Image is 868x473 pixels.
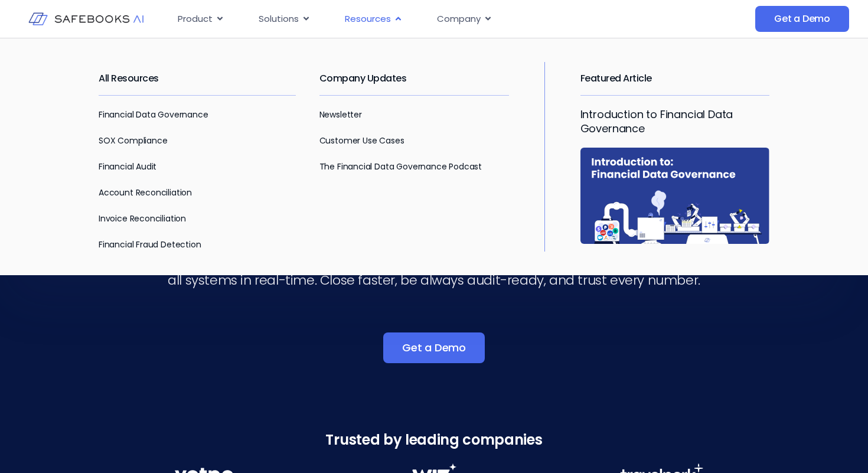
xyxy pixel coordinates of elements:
[319,135,404,146] a: Customer Use Cases
[99,213,186,224] a: Invoice Reconciliation
[345,12,391,26] span: Resources
[99,187,192,198] a: Account Reconciliation
[99,161,156,172] a: Financial Audit
[99,109,208,120] a: Financial Data Governance
[755,6,849,32] a: Get a Demo
[319,109,362,120] a: Newsletter
[168,8,661,31] nav: Menu
[774,13,830,25] span: Get a Demo
[319,161,482,172] a: The Financial Data Governance Podcast
[383,332,485,363] a: Get a Demo
[168,8,661,31] div: Menu Toggle
[99,135,167,146] a: SOX Compliance
[178,12,213,26] span: Product
[402,342,466,354] span: Get a Demo
[580,107,733,136] a: Introduction to Financial Data Governance
[437,12,481,26] span: Company
[259,12,299,26] span: Solutions
[319,62,509,95] h2: Company Updates
[99,239,201,250] a: Financial Fraud Detection
[580,62,769,95] h2: Featured Article
[99,71,159,85] a: All Resources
